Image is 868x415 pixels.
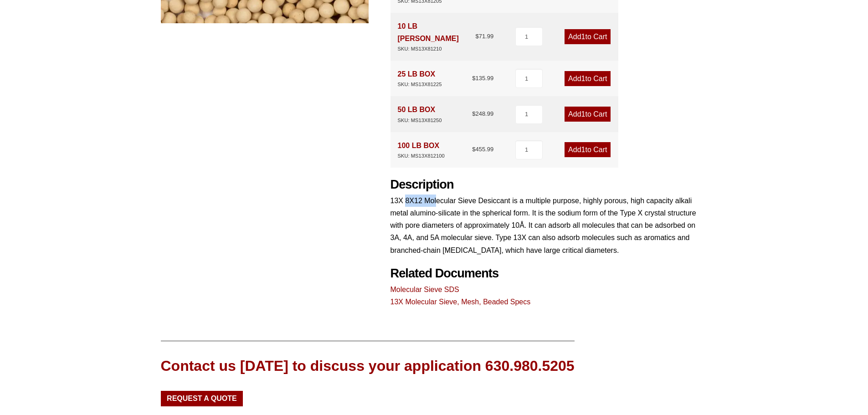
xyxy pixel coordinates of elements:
[398,68,442,89] div: 25 LB BOX
[475,33,493,40] bdi: 71.99
[565,142,611,157] a: Add1to Cart
[167,395,237,402] span: Request a Quote
[398,116,442,125] div: SKU: MS13X81250
[472,110,493,117] bdi: 248.99
[581,75,586,82] span: 1
[398,20,476,53] div: 10 LB [PERSON_NAME]
[472,146,475,153] span: $
[390,286,459,293] a: Molecular Sieve SDS
[398,152,445,160] div: SKU: MS13X812100
[398,103,442,124] div: 50 LB BOX
[472,110,475,117] span: $
[161,356,575,376] div: Contact us [DATE] to discuss your application 630.980.5205
[472,75,493,82] bdi: 135.99
[390,195,708,256] p: 13X 8X12 Molecular Sieve Desiccant is a multiple purpose, highly porous, high capacity alkali met...
[581,110,586,118] span: 1
[398,139,445,160] div: 100 LB BOX
[581,33,586,41] span: 1
[581,146,586,154] span: 1
[475,33,478,40] span: $
[565,107,611,122] a: Add1to Cart
[398,45,476,53] div: SKU: MS13X81210
[472,75,475,82] span: $
[161,391,243,406] a: Request a Quote
[472,146,493,153] bdi: 455.99
[565,71,611,86] a: Add1to Cart
[390,177,708,192] h2: Description
[398,80,442,89] div: SKU: MS13X81225
[390,298,531,306] a: 13X Molecular Sieve, Mesh, Beaded Specs
[565,29,611,44] a: Add1to Cart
